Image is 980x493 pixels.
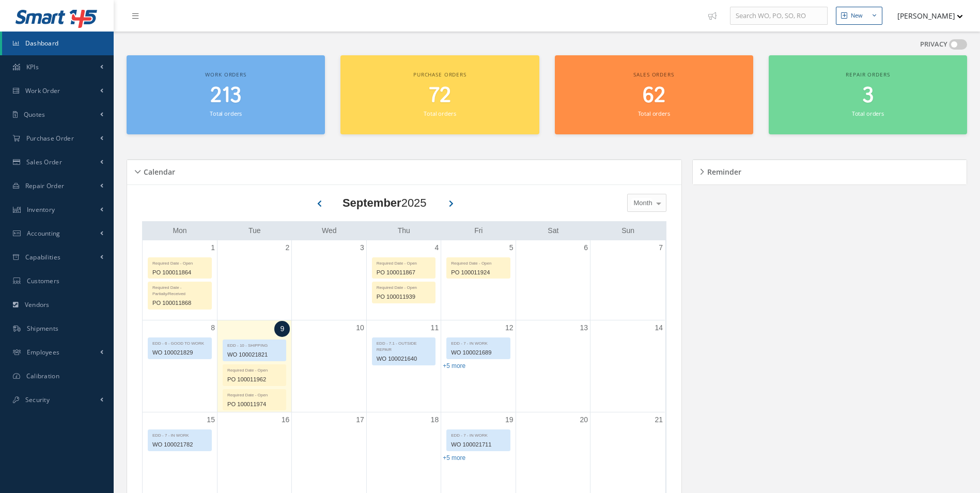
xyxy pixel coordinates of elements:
[209,240,217,255] a: September 1, 2025
[205,412,217,427] a: September 15, 2025
[429,320,441,335] a: September 11, 2025
[429,412,441,427] a: September 18, 2025
[372,282,435,291] div: Required Date - Open
[354,320,366,335] a: September 10, 2025
[320,224,339,237] a: Wednesday
[472,224,485,237] a: Friday
[657,240,665,255] a: September 7, 2025
[205,71,246,78] span: Work orders
[217,240,291,320] td: September 2, 2025
[25,86,60,95] span: Work Order
[443,454,465,461] a: Show 5 more events
[441,320,516,412] td: September 12, 2025
[888,6,963,26] button: [PERSON_NAME]
[578,320,590,335] a: September 13, 2025
[340,55,539,134] a: Purchase orders 72 Total orders
[769,55,967,134] a: Repair orders 3 Total orders
[447,338,509,347] div: EDD - 7 - IN WORK
[26,372,59,380] span: Calibration
[432,240,441,255] a: September 4, 2025
[246,224,263,237] a: Tuesday
[846,71,890,78] span: Repair orders
[25,181,65,190] span: Repair Order
[25,300,50,309] span: Vendors
[127,55,325,134] a: Work orders 213 Total orders
[503,412,516,427] a: September 19, 2025
[25,253,61,261] span: Capabilities
[372,258,435,267] div: Required Date - Open
[217,320,291,412] td: September 9, 2025
[170,224,189,237] a: Monday
[143,240,217,320] td: September 1, 2025
[25,39,59,48] span: Dashboard
[441,240,516,320] td: September 5, 2025
[343,194,427,211] div: 2025
[148,430,211,439] div: EDD - 7 - IN WORK
[638,110,670,117] small: Total orders
[284,240,292,255] a: September 2, 2025
[354,412,366,427] a: September 17, 2025
[223,398,286,410] div: PO 100011974
[25,395,50,404] span: Security
[292,240,366,320] td: September 3, 2025
[210,81,241,111] span: 213
[372,291,435,303] div: PO 100011939
[704,164,741,177] h5: Reminder
[210,110,242,117] small: Total orders
[631,198,652,208] span: Month
[223,340,286,349] div: EDD - 10 - SHIPPING
[730,7,828,25] input: Search WO, PO, SO, RO
[343,196,401,209] b: September
[851,11,863,20] div: New
[26,134,74,143] span: Purchase Order
[27,205,55,214] span: Inventory
[223,349,286,361] div: WO 100021821
[836,7,882,25] button: New
[590,240,665,320] td: September 7, 2025
[447,439,509,451] div: WO 100021711
[429,81,451,111] span: 72
[372,353,435,365] div: WO 100021640
[148,338,211,347] div: EDD - 6 - GOOD TO WORK
[366,240,441,320] td: September 4, 2025
[507,240,516,255] a: September 5, 2025
[424,110,456,117] small: Total orders
[27,276,60,285] span: Customers
[223,374,286,386] div: PO 100011962
[148,297,211,309] div: PO 100011868
[148,258,211,267] div: Required Date - Open
[590,320,665,412] td: September 14, 2025
[578,412,590,427] a: September 20, 2025
[26,63,39,71] span: KPIs
[148,282,211,297] div: Required Date - Partially/Received
[546,224,561,237] a: Saturday
[862,81,874,111] span: 3
[920,39,947,50] label: PRIVACY
[27,229,60,238] span: Accounting
[372,267,435,279] div: PO 100011867
[852,110,884,117] small: Total orders
[24,110,45,119] span: Quotes
[447,267,509,279] div: PO 100011924
[652,412,665,427] a: September 21, 2025
[292,320,366,412] td: September 10, 2025
[148,439,211,451] div: WO 100021782
[372,338,435,353] div: EDD - 7.1 - OUTSIDE REPAIR
[503,320,516,335] a: September 12, 2025
[27,324,59,333] span: Shipments
[223,365,286,374] div: Required Date - Open
[141,164,175,177] h5: Calendar
[516,240,590,320] td: September 6, 2025
[274,321,290,337] a: September 9, 2025
[27,348,60,357] span: Employees
[443,362,465,369] a: Show 5 more events
[633,71,674,78] span: Sales orders
[279,412,292,427] a: September 16, 2025
[619,224,636,237] a: Sunday
[516,320,590,412] td: September 13, 2025
[643,81,665,111] span: 62
[26,158,62,166] span: Sales Order
[413,71,466,78] span: Purchase orders
[447,347,509,359] div: WO 100021689
[582,240,590,255] a: September 6, 2025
